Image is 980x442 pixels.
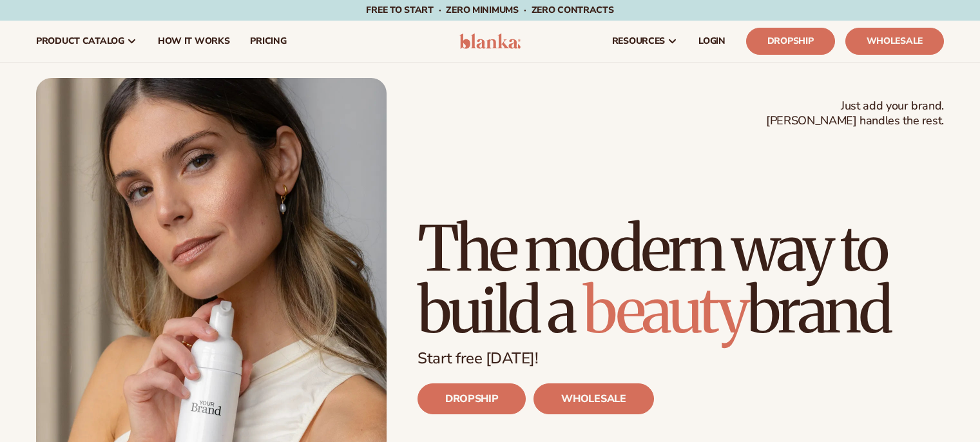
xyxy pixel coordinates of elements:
span: resources [612,36,665,46]
span: Free to start · ZERO minimums · ZERO contracts [366,4,613,16]
a: Wholesale [845,28,944,55]
span: LOGIN [698,36,725,46]
span: How It Works [158,36,230,46]
a: pricing [240,21,296,62]
p: Start free [DATE]! [418,349,944,368]
a: Dropship [746,28,835,55]
img: logo [459,34,521,49]
a: LOGIN [688,21,736,62]
a: resources [602,21,688,62]
a: WHOLESALE [533,383,653,414]
span: beauty [583,272,747,349]
a: How It Works [148,21,240,62]
span: Just add your brand. [PERSON_NAME] handles the rest. [766,99,944,129]
h1: The modern way to build a brand [418,218,944,341]
span: product catalog [36,36,124,46]
a: DROPSHIP [418,383,526,414]
a: product catalog [26,21,148,62]
span: pricing [250,36,286,46]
